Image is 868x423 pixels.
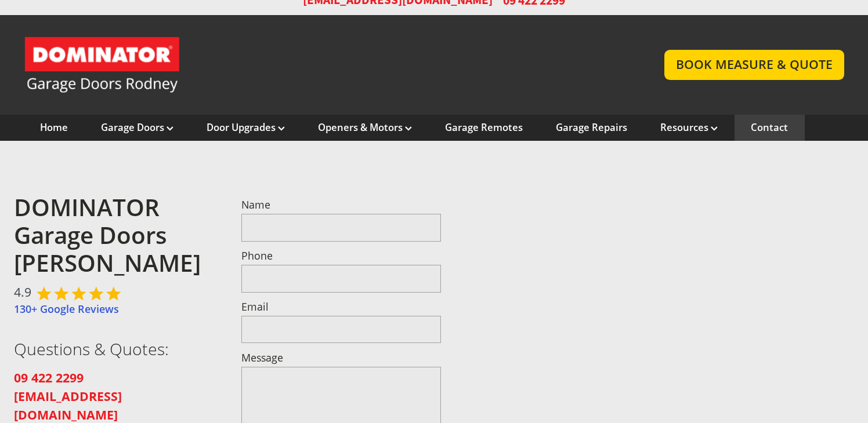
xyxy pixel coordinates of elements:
[556,121,627,134] a: Garage Repairs
[40,121,68,134] a: Home
[14,302,119,316] a: 130+ Google Reviews
[318,121,412,134] a: Openers & Motors
[14,283,31,301] span: 4.9
[14,388,122,423] strong: [EMAIL_ADDRESS][DOMAIN_NAME]
[14,388,122,423] a: [EMAIL_ADDRESS][DOMAIN_NAME]
[14,194,214,278] h2: DOMINATOR Garage Doors [PERSON_NAME]
[660,121,718,134] a: Resources
[14,370,84,386] a: 09 422 2299
[751,121,788,134] a: Contact
[241,251,441,261] label: Phone
[445,121,523,134] a: Garage Remotes
[14,369,84,386] strong: 09 422 2299
[241,200,441,210] label: Name
[241,353,441,363] label: Message
[207,121,285,134] a: Door Upgrades
[37,286,124,301] div: Rated 4.9 out of 5,
[664,50,845,79] a: BOOK MEASURE & QUOTE
[24,36,641,94] a: Garage Door and Secure Access Solutions homepage
[101,121,173,134] a: Garage Doors
[14,339,214,359] h3: Questions & Quotes:
[241,302,441,312] label: Email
